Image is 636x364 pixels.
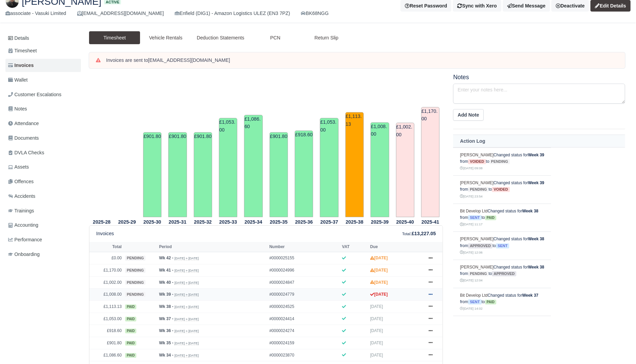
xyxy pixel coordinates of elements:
td: £918.60 [295,131,313,217]
span: pending [125,268,145,273]
td: Changed status for from to [453,232,551,260]
th: 2025-31 [165,218,190,226]
strong: [DATE] [370,292,388,297]
span: voided [492,187,510,192]
a: Performance [5,233,81,246]
a: Timesheet [5,44,81,57]
small: [DATE] 14:02 [460,307,482,310]
a: [PERSON_NAME] [460,265,494,270]
td: £901.80 [270,132,288,217]
span: Attendance [8,120,39,127]
td: #0000024779 [268,289,340,301]
a: Bit Develop Ltd [460,293,487,298]
span: Customer Escalations [8,91,62,99]
span: [DATE] [370,341,383,345]
td: #0000025155 [268,252,340,264]
div: associate - Vasuki Limited [5,10,66,17]
span: approved [468,243,493,248]
span: Documents [8,134,39,142]
small: [DATE] » [DATE] [174,341,199,345]
strong: Wk 38 - [159,304,173,309]
a: Timesheet [89,31,140,45]
span: approved [492,271,516,276]
span: paid [125,353,136,358]
td: Changed status for from to [453,316,551,344]
td: £1,086.60 [89,349,123,361]
small: [DATE] » [DATE] [174,305,199,309]
th: 2025-41 [418,218,443,226]
strong: Wk 39 - [159,292,173,297]
td: #0000024525 [268,300,340,313]
strong: [DATE] [370,256,388,260]
th: 2025-40 [393,218,418,226]
span: Invoices [8,62,34,69]
th: 2025-35 [266,218,291,226]
td: £1,053.00 [320,118,338,217]
td: £1,113.13 [345,112,364,217]
small: [DATE] » [DATE] [174,293,199,297]
small: [DATE] » [DATE] [174,353,199,358]
td: £901.80 [143,132,161,217]
td: £1,008.00 [89,289,123,301]
span: Offences [8,178,34,186]
td: #0000024996 [268,264,340,276]
td: Changed status for from to [453,260,551,288]
td: £1,170.00 [89,264,123,276]
a: Notes [5,102,81,116]
strong: Week 37 [522,293,538,298]
a: Wallet [5,73,81,87]
td: £901.80 [168,132,187,217]
th: 2025-32 [190,218,216,226]
small: [DATE] 12:04 [460,278,482,282]
th: 2025-37 [316,218,342,226]
a: Bit Develop Ltd [460,209,487,213]
td: £1,002.00 [89,276,123,289]
td: #0000023870 [268,349,340,361]
a: Onboarding [5,248,81,261]
span: pending [489,159,510,164]
strong: Wk 42 - [159,256,173,260]
th: Period [157,242,268,252]
span: Onboarding [8,250,40,258]
td: £1,053.00 [219,118,237,217]
strong: Wk 41 - [159,268,173,273]
small: [DATE] » [DATE] [174,317,199,321]
span: Accounting [8,221,38,229]
span: Assets [8,163,29,171]
span: paid [125,305,136,309]
td: Changed status for from to [453,288,551,316]
span: pending [125,280,145,285]
a: Return Slip [301,31,352,45]
span: Performance [8,236,42,244]
a: Accounting [5,219,81,232]
td: £1,008.00 [371,122,389,218]
td: #0000024274 [268,325,340,337]
strong: Wk 37 - [159,316,173,321]
td: £901.80 [89,337,123,349]
span: pending [468,187,488,192]
small: [DATE] 23:54 [460,194,482,198]
small: [DATE] 11:17 [460,222,482,226]
strong: [DATE] [370,280,388,285]
small: [DATE] » [DATE] [174,256,199,260]
span: paid [125,329,136,333]
td: £901.80 [194,132,212,217]
a: BK68NGG [301,10,328,17]
strong: Week 38 [528,237,544,241]
span: voided [468,159,486,164]
a: [PERSON_NAME] [460,180,494,185]
small: [DATE] » [DATE] [174,281,199,285]
span: paid [125,317,136,322]
a: Accidents [5,190,81,203]
small: [DATE] 09:08 [460,166,482,170]
th: 2025-29 [114,218,139,226]
a: PCN [250,31,301,45]
span: paid [125,341,136,346]
h6: Invoices [96,231,114,237]
th: 2025-38 [342,218,367,226]
span: pending [468,271,488,276]
strong: Week 39 [528,180,544,185]
div: : [402,230,436,238]
iframe: Chat Widget [602,331,636,364]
